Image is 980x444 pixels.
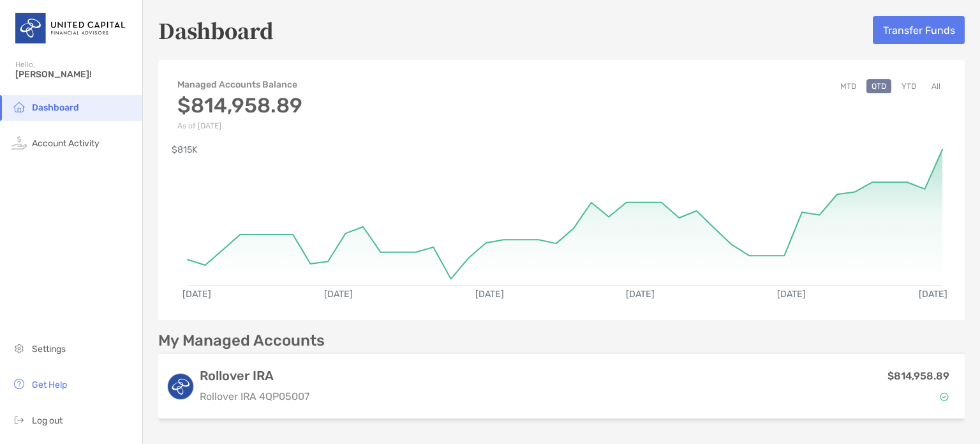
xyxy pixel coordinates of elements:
button: MTD [835,79,861,93]
text: [DATE] [919,289,947,300]
text: [DATE] [777,289,806,300]
img: logout icon [11,412,27,427]
h4: Managed Accounts Balance [177,79,302,90]
span: Dashboard [32,102,79,113]
img: settings icon [11,341,27,356]
text: [DATE] [475,289,504,300]
img: household icon [11,99,27,114]
p: Rollover IRA 4QP05007 [200,388,309,404]
img: Account Status icon [940,392,949,401]
text: [DATE] [182,289,211,300]
p: My Managed Accounts [158,333,325,349]
span: Account Activity [32,138,100,149]
button: Transfer Funds [873,16,965,44]
img: get-help icon [11,376,27,392]
img: activity icon [11,135,27,150]
span: Get Help [32,379,67,390]
text: [DATE] [626,289,655,300]
button: YTD [896,79,921,93]
h5: Dashboard [158,15,274,45]
p: $814,958.89 [887,368,949,384]
button: All [926,79,946,93]
h3: $814,958.89 [177,93,302,118]
p: As of [DATE] [177,121,302,130]
img: logo account [168,374,193,399]
button: QTD [866,79,891,93]
span: Log out [32,415,63,426]
h3: Rollover IRA [200,368,309,383]
span: [PERSON_NAME]! [15,69,135,80]
text: $815K [172,144,198,155]
span: Settings [32,344,66,355]
img: United Capital Logo [15,5,127,51]
text: [DATE] [324,289,353,300]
